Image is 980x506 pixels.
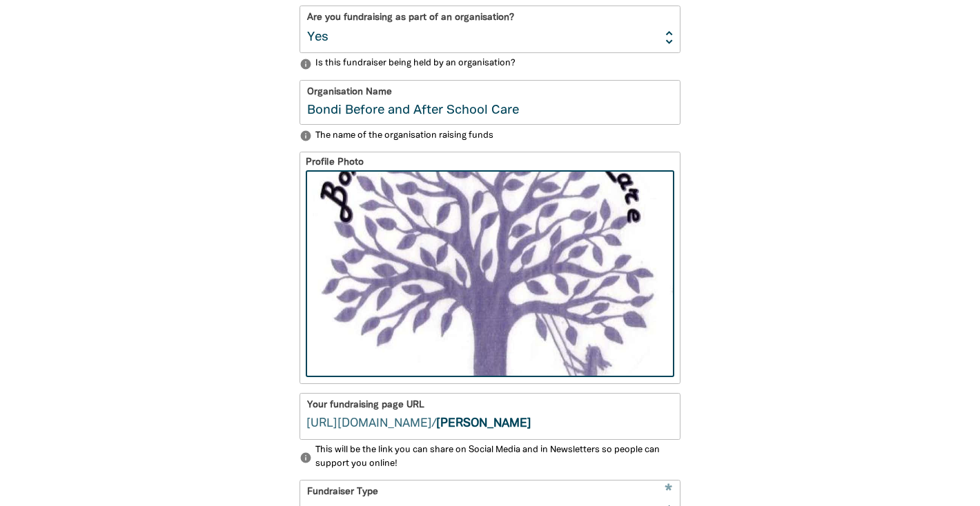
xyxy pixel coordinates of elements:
[300,130,680,143] p: The name of the organisation raising funds
[300,444,680,471] p: This will be the link you can share on Social Media and in Newsletters so people can support you ...
[300,394,680,439] div: fundraising.ilf.org.au/brooke-schreck
[300,130,312,142] i: info
[300,394,436,439] span: /
[300,58,312,70] i: info
[306,416,432,432] span: [DOMAIN_NAME][URL]
[300,57,680,71] p: Is this fundraiser being held by an organisation?
[300,452,312,464] i: info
